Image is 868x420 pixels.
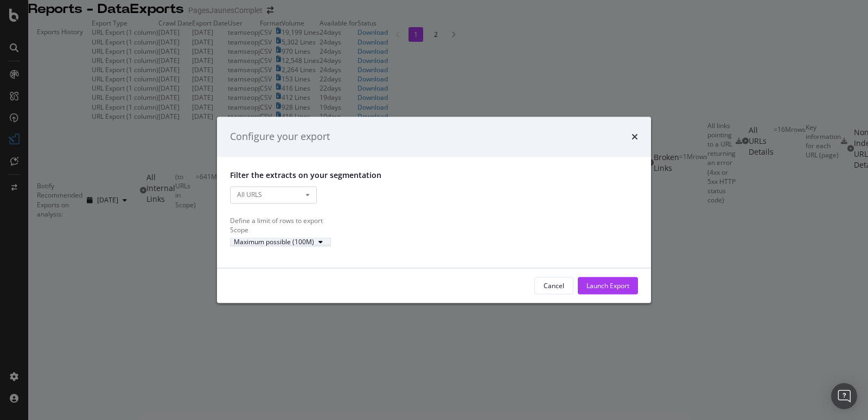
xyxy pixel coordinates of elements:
div: Define a limit of rows to export [230,216,638,225]
div: modal [217,117,651,303]
button: All URLS [230,186,317,203]
div: Open Intercom Messenger [831,383,857,409]
div: Maximum possible (100M) [234,239,314,245]
div: Cancel [544,281,564,290]
p: Filter the extracts on your segmentation [230,170,638,181]
button: Launch Export [578,277,638,295]
div: Launch Export [586,281,629,290]
div: times [631,130,638,144]
button: Cancel [534,277,573,295]
div: Configure your export [230,130,330,144]
label: Scope [230,225,248,234]
button: Maximum possible (100M) [230,238,331,246]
